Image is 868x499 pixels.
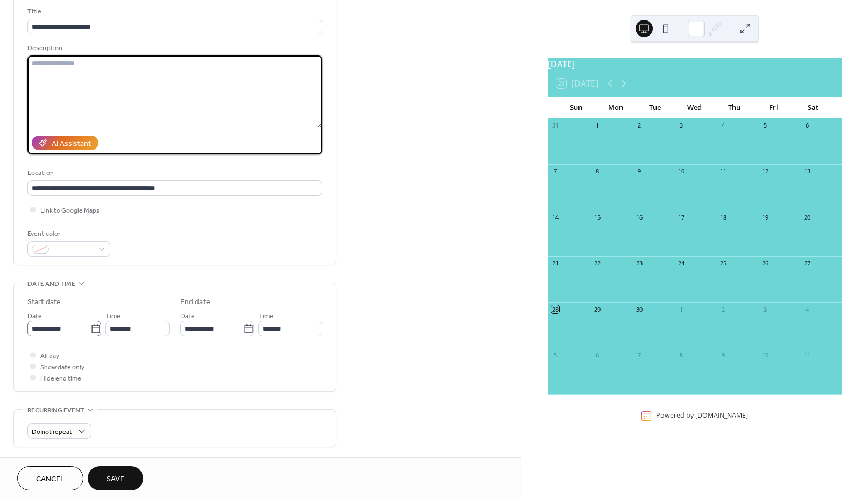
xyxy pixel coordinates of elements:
button: Cancel [17,466,83,490]
div: 24 [677,259,685,268]
div: 26 [761,259,769,268]
span: Time [105,311,121,322]
span: Hide end time [40,373,81,384]
div: 3 [761,305,769,313]
div: 3 [677,122,685,130]
div: 10 [761,351,769,359]
div: 1 [593,122,601,130]
span: Recurring event [27,405,84,416]
div: AI Assistant [52,138,91,150]
div: Sun [556,97,596,118]
div: 15 [593,213,601,221]
div: 31 [551,122,559,130]
span: Date and time [27,278,75,290]
div: 4 [803,305,811,313]
a: [DOMAIN_NAME] [695,411,748,420]
div: Fri [754,97,793,118]
span: Show date only [40,362,84,373]
div: 20 [803,213,811,221]
div: 18 [719,213,727,221]
div: 4 [719,122,727,130]
div: 10 [677,167,685,175]
div: 5 [761,122,769,130]
div: 9 [719,351,727,359]
div: 7 [635,351,643,359]
span: Save [107,474,124,485]
div: 2 [719,305,727,313]
div: Powered by [656,411,748,420]
div: 29 [593,305,601,313]
span: Link to Google Maps [40,205,100,216]
div: 11 [719,167,727,175]
span: Date [180,311,195,322]
div: 6 [593,351,601,359]
div: 13 [803,167,811,175]
span: Date [27,311,42,322]
div: Start date [27,297,61,308]
div: 8 [677,351,685,359]
div: 22 [593,259,601,268]
button: AI Assistant [32,136,98,150]
div: Wed [675,97,714,118]
div: 11 [803,351,811,359]
div: 6 [803,122,811,130]
div: Tue [636,97,675,118]
div: 30 [635,305,643,313]
div: 23 [635,259,643,268]
div: 25 [719,259,727,268]
div: 7 [551,167,559,175]
div: Event color [27,228,108,240]
div: Description [27,43,320,54]
div: 28 [551,305,559,313]
div: [DATE] [548,58,842,71]
div: 17 [677,213,685,221]
div: 14 [551,213,559,221]
div: Thu [715,97,754,118]
div: 1 [677,305,685,313]
div: Sat [794,97,833,118]
div: End date [180,297,210,308]
span: Cancel [36,474,65,485]
div: 16 [635,213,643,221]
div: 5 [551,351,559,359]
div: Title [27,6,320,17]
span: All day [40,350,59,362]
span: Time [258,311,273,322]
div: 12 [761,167,769,175]
div: 9 [635,167,643,175]
div: 27 [803,259,811,268]
div: 21 [551,259,559,268]
span: Do not repeat [32,426,72,438]
div: 8 [593,167,601,175]
div: Mon [596,97,635,118]
div: 2 [635,122,643,130]
button: Save [88,466,143,490]
div: Location [27,167,320,179]
div: 19 [761,213,769,221]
